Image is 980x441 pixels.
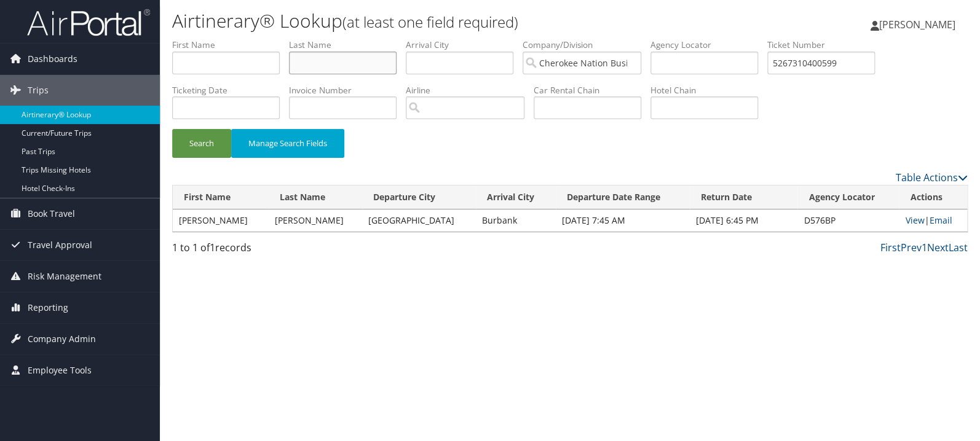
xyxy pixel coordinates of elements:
[210,241,215,254] span: 1
[173,209,269,232] td: [PERSON_NAME]
[927,241,949,254] a: Next
[929,214,952,226] a: Email
[28,355,92,386] span: Employee Tools
[690,185,797,209] th: Return Date: activate to sort column ascending
[905,214,924,226] a: View
[362,185,476,209] th: Departure City: activate to sort column ascending
[269,209,362,232] td: [PERSON_NAME]
[289,84,406,96] label: Invoice Number
[28,75,49,106] span: Trips
[362,209,476,232] td: [GEOGRAPHIC_DATA]
[899,209,967,232] td: |
[406,84,534,96] label: Airline
[899,185,967,209] th: Actions
[556,185,690,209] th: Departure Date Range: activate to sort column ascending
[269,185,362,209] th: Last Name: activate to sort column ascending
[650,39,767,51] label: Agency Locator
[880,241,901,254] a: First
[27,8,150,37] img: airportal-logo.png
[28,292,68,323] span: Reporting
[231,129,344,158] button: Manage Search Fields
[172,84,289,96] label: Ticketing Date
[172,8,703,34] h1: Airtinerary® Lookup
[922,241,927,254] a: 1
[534,84,650,96] label: Car Rental Chain
[28,261,101,292] span: Risk Management
[797,185,899,209] th: Agency Locator: activate to sort column ascending
[476,209,556,232] td: Burbank
[172,240,357,261] div: 1 to 1 of records
[690,209,797,232] td: [DATE] 6:45 PM
[879,18,955,31] span: [PERSON_NAME]
[949,241,968,254] a: Last
[650,84,767,96] label: Hotel Chain
[173,185,269,209] th: First Name: activate to sort column ascending
[289,39,406,51] label: Last Name
[797,209,899,232] td: D576BP
[767,39,884,51] label: Ticket Number
[523,39,650,51] label: Company/Division
[406,39,523,51] label: Arrival City
[28,44,77,74] span: Dashboards
[172,129,231,158] button: Search
[28,198,75,229] span: Book Travel
[342,12,518,32] small: (at least one field required)
[901,241,922,254] a: Prev
[896,171,968,184] a: Table Actions
[476,185,556,209] th: Arrival City: activate to sort column ascending
[871,6,968,43] a: [PERSON_NAME]
[172,39,289,51] label: First Name
[28,324,96,354] span: Company Admin
[28,230,92,260] span: Travel Approval
[556,209,690,232] td: [DATE] 7:45 AM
